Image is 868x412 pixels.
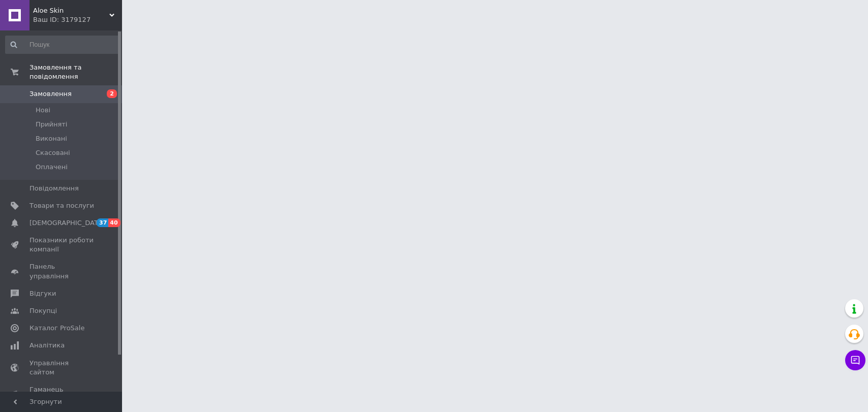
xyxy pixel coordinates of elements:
span: Аналітика [29,341,65,350]
span: Гаманець компанії [29,385,94,403]
span: 40 [108,218,120,227]
span: Aloe Skin [33,6,109,15]
span: Оплачені [36,163,68,172]
span: Товари та послуги [29,201,94,210]
span: Замовлення та повідомлення [29,63,122,81]
span: Управління сайтом [29,359,94,377]
span: Покупці [29,306,57,315]
span: 37 [97,218,108,227]
span: Нові [36,106,50,115]
span: Каталог ProSale [29,324,84,333]
span: [DEMOGRAPHIC_DATA] [29,218,105,228]
span: Прийняті [36,120,67,129]
button: Чат з покупцем [845,350,865,370]
span: Виконані [36,134,67,143]
span: Скасовані [36,148,70,157]
span: Повідомлення [29,184,79,193]
div: Ваш ID: 3179127 [33,15,122,24]
span: 2 [107,89,117,98]
span: Замовлення [29,89,72,99]
span: Відгуки [29,289,56,298]
input: Пошук [5,36,119,54]
span: Панель управління [29,262,94,280]
span: Показники роботи компанії [29,236,94,254]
